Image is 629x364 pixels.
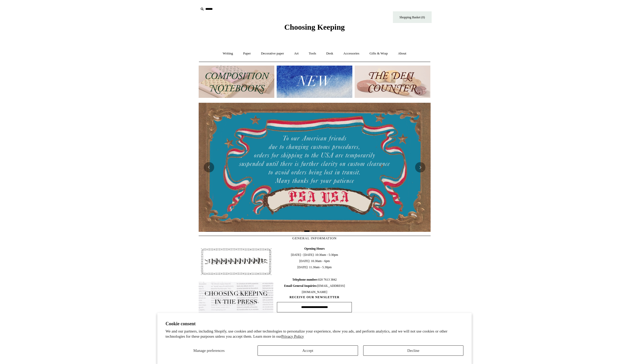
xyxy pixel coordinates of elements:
[415,162,425,172] button: Next
[292,236,337,240] span: GENERAL INFORMATION
[166,345,253,356] button: Manage preferences
[393,47,411,60] a: About
[277,246,352,295] span: [DATE] - [DATE]: 10:30am - 5:30pm [DATE]: 10.30am - 6pm [DATE]: 11.30am - 5.30pm 020 7613 3842
[339,47,364,60] a: Accessories
[199,246,274,278] img: pf-4db91bb9--1305-Newsletter-Button_1200x.jpg
[284,27,345,30] a: Choosing Keeping
[199,282,274,314] img: pf-635a2b01-aa89-4342-bbcd-4371b60f588c--In-the-press-Button_1200x.jpg
[193,349,224,353] span: Manage preferences
[317,278,318,281] b: :
[218,47,238,60] a: Writing
[256,47,289,60] a: Decorative paper
[304,247,325,250] b: Opening Hours
[238,47,255,60] a: Paper
[281,334,304,338] a: Privacy Policy
[290,47,303,60] a: Art
[277,66,352,98] img: New.jpg__PID:f73bdf93-380a-4a35-bcfe-7823039498e1
[258,345,358,356] button: Accept
[304,231,309,232] button: Page 1
[355,66,430,98] img: The Deli Counter
[363,345,464,356] button: Decline
[304,47,321,60] a: Tools
[166,329,464,339] p: We and our partners, including Shopify, use cookies and other technologies to personalize your ex...
[284,284,345,294] span: [EMAIL_ADDRESS][DOMAIN_NAME]
[284,284,317,288] b: Email General Inquiries:
[365,47,392,60] a: Gifts & Wrap
[322,47,338,60] a: Desk
[204,162,214,172] button: Previous
[320,231,325,232] button: Page 3
[166,321,464,327] h2: Cookie consent
[199,66,274,98] img: 202302 Composition ledgers.jpg__PID:69722ee6-fa44-49dd-a067-31375e5d54ec
[292,278,318,281] b: Telephone number
[277,295,352,299] span: RECEIVE OUR NEWSLETTER
[312,231,317,232] button: Page 2
[393,11,432,23] a: Shopping Basket (0)
[355,246,430,323] iframe: google_map
[199,103,431,232] img: USA PSA .jpg__PID:33428022-6587-48b7-8b57-d7eefc91f15a
[284,23,345,31] span: Choosing Keeping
